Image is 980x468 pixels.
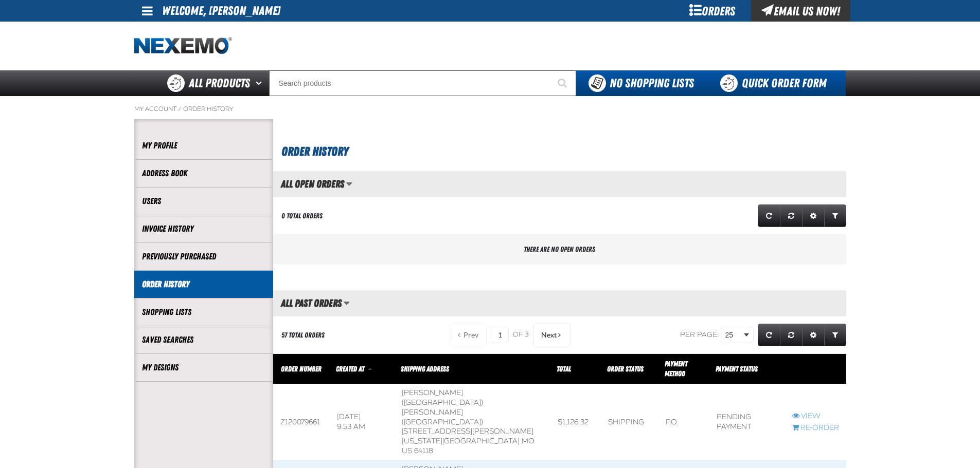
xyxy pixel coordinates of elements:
[134,105,176,113] a: My Account
[178,105,182,113] span: /
[142,278,265,290] a: Order History
[134,37,232,55] a: Home
[336,365,364,373] span: Created At
[802,204,825,227] a: Expand or Collapse Grid Settings
[533,324,571,346] button: Next Page
[402,408,483,426] span: [PERSON_NAME] ([GEOGRAPHIC_DATA])
[252,70,269,96] button: Open All Products pages
[346,175,352,193] button: Manage grid views. Current view is All Open Orders
[758,324,780,346] a: Refresh grid action
[680,330,719,339] span: Per page:
[780,324,803,346] a: Reset grid action
[402,427,533,436] span: [STREET_ADDRESS][PERSON_NAME]
[792,411,839,421] a: View Z120079661 order
[269,70,576,96] input: Search
[142,334,265,346] a: Saved Searches
[658,384,709,460] td: P.O.
[758,204,780,227] a: Refresh grid action
[189,74,250,92] span: All Products
[607,365,644,373] a: Order Status
[142,251,265,263] a: Previously Purchased
[281,211,323,221] div: 0 Total Orders
[792,423,839,433] a: Re-Order Z120079661 order
[522,437,534,445] span: MO
[330,384,395,460] td: [DATE] 9:53 AM
[601,384,658,460] td: Shipping
[134,37,232,55] img: Nexemo logo
[785,354,846,384] th: Row actions
[550,384,601,460] td: $1,126.32
[142,167,265,179] a: Address Book
[402,388,483,407] b: [PERSON_NAME] ([GEOGRAPHIC_DATA])
[576,70,706,96] button: You do not have available Shopping Lists. Open to Create a New List
[824,204,846,227] a: Expand or Collapse Grid Filters
[491,327,509,343] input: Current page number
[401,365,449,373] span: Shipping Address
[142,195,265,207] a: Users
[281,144,348,159] span: Order History
[142,140,265,152] a: My Profile
[550,70,576,96] button: Start Searching
[802,324,825,346] a: Expand or Collapse Grid Settings
[142,223,265,235] a: Invoice History
[780,204,803,227] a: Reset grid action
[513,330,529,340] span: of 3
[402,437,520,445] span: [US_STATE][GEOGRAPHIC_DATA]
[142,362,265,373] a: My Designs
[716,365,758,373] span: Payment Status
[557,365,571,373] a: Total
[273,297,342,309] h2: All Past Orders
[414,446,433,455] bdo: 64118
[824,324,846,346] a: Expand or Collapse Grid Filters
[336,365,366,373] a: Created At
[709,384,785,460] td: Pending payment
[725,330,742,341] span: 25
[610,76,694,90] span: No Shopping Lists
[183,105,233,113] a: Order History
[273,178,344,190] h2: All Open Orders
[142,306,265,318] a: Shopping Lists
[134,105,846,113] nav: Breadcrumbs
[706,70,846,96] a: Quick Order Form
[343,294,350,312] button: Manage grid views. Current view is All Past Orders
[281,365,322,373] a: Order Number
[402,446,412,455] span: US
[524,245,595,253] span: There are no open orders
[541,331,557,339] span: Next Page
[281,330,325,340] div: 57 Total Orders
[273,384,330,460] td: Z120079661
[665,360,687,378] span: Payment Method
